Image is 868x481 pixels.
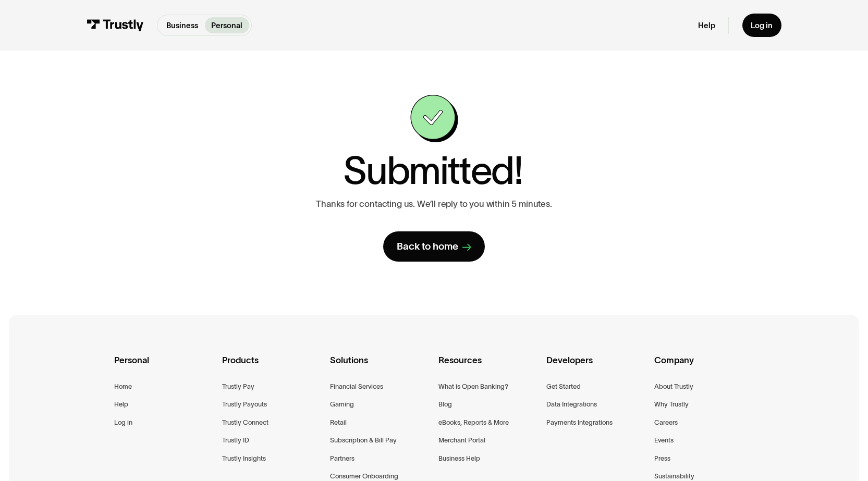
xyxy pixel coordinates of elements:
[316,199,552,209] p: Thanks for contacting us. We’ll reply to you within 5 minutes.
[330,381,383,392] a: Financial Services
[654,417,678,428] a: Careers
[222,453,266,464] a: Trustly Insights
[330,435,397,446] a: Subscription & Bill Pay
[87,19,144,31] img: Trustly Logo
[546,399,597,410] a: Data Integrations
[654,435,674,446] a: Events
[438,453,480,464] a: Business Help
[114,399,128,410] a: Help
[343,151,523,190] h1: Submitted!
[698,20,715,30] a: Help
[166,20,198,31] p: Business
[222,381,254,392] a: Trustly Pay
[438,399,452,410] a: Blog
[222,399,267,410] a: Trustly Payouts
[383,231,484,262] a: Back to home
[654,453,670,464] a: Press
[222,417,268,428] a: Trustly Connect
[160,17,204,33] a: Business
[222,353,322,381] div: Products
[114,353,214,381] div: Personal
[546,417,613,428] a: Payments Integrations
[654,353,754,381] div: Company
[438,381,508,392] a: What is Open Banking?
[438,417,509,428] a: eBooks, Reports & More
[546,353,646,381] div: Developers
[222,435,249,446] a: Trustly ID
[438,353,538,381] div: Resources
[751,20,773,30] div: Log in
[742,14,782,37] a: Log in
[654,381,693,392] a: About Trustly
[114,417,132,428] a: Log in
[114,381,132,392] a: Home
[211,20,242,31] p: Personal
[397,240,458,253] div: Back to home
[546,381,581,392] a: Get Started
[330,453,354,464] a: Partners
[654,399,689,410] a: Why Trustly
[205,17,249,33] a: Personal
[330,353,430,381] div: Solutions
[330,399,354,410] a: Gaming
[438,435,485,446] a: Merchant Portal
[330,417,347,428] a: Retail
